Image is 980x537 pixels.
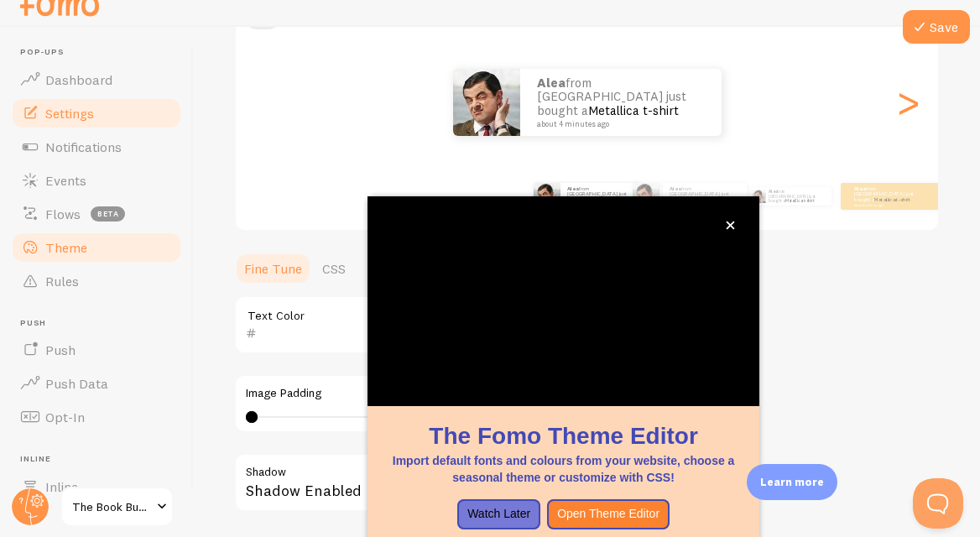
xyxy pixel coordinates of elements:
p: from [GEOGRAPHIC_DATA] just bought a [537,76,705,128]
a: Rules [10,264,183,298]
span: Dashboard [45,71,112,88]
p: Import default fonts and colours from your website, choose a seasonal theme or customize with CSS! [388,452,739,486]
div: Learn more [747,464,837,500]
span: Settings [45,105,94,122]
span: Inline [20,454,183,465]
span: Flows [45,206,81,222]
small: about 4 minutes ago [854,203,920,206]
div: Shadow Enabled [234,453,738,514]
a: Metallica t-shirt [588,102,679,118]
strong: Alea [567,185,579,192]
span: Opt-In [45,409,85,425]
strong: Alea [854,185,866,192]
a: The Book Bucket [60,487,174,527]
img: Fomo [753,190,766,203]
a: Events [10,164,183,197]
button: Open Theme Editor [547,499,670,529]
a: Settings [10,96,183,130]
a: Dashboard [10,63,183,96]
button: close, [722,216,739,234]
p: from [GEOGRAPHIC_DATA] just bought a [769,187,825,206]
p: Learn more [760,474,824,490]
img: Fomo [453,69,520,136]
a: Inline [10,470,183,503]
div: Next slide [898,42,918,163]
span: The Book Bucket [72,497,152,517]
img: Fomo [633,183,659,210]
span: Rules [45,273,79,289]
small: about 4 minutes ago [537,120,700,128]
strong: Alea [670,185,681,192]
button: Watch Later [457,499,540,529]
button: Save [903,10,970,44]
a: Opt-In [10,400,183,434]
span: Push [45,341,76,358]
a: Theme [10,231,183,264]
span: Events [45,172,86,189]
a: Metallica t-shirt [874,196,910,203]
h1: The Fomo Theme Editor [388,420,739,452]
a: Metallica t-shirt [785,198,814,203]
a: Flows beta [10,197,183,231]
span: Notifications [45,138,122,155]
span: beta [91,206,125,222]
p: from [GEOGRAPHIC_DATA] just bought a [670,185,740,206]
a: CSS [312,252,356,285]
span: Push Data [45,375,108,392]
label: Image Padding [246,386,726,401]
img: Fomo [534,183,560,210]
span: Theme [45,239,87,256]
a: Fine Tune [234,252,312,285]
a: Push [10,333,183,367]
iframe: Help Scout Beacon - Open [913,478,963,529]
a: Notifications [10,130,183,164]
span: Inline [45,478,78,495]
a: Push Data [10,367,183,400]
p: from [GEOGRAPHIC_DATA] just bought a [567,185,634,206]
strong: Alea [537,75,566,91]
p: from [GEOGRAPHIC_DATA] just bought a [854,185,921,206]
strong: Alea [769,189,777,194]
span: Push [20,318,183,329]
span: Pop-ups [20,47,183,58]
